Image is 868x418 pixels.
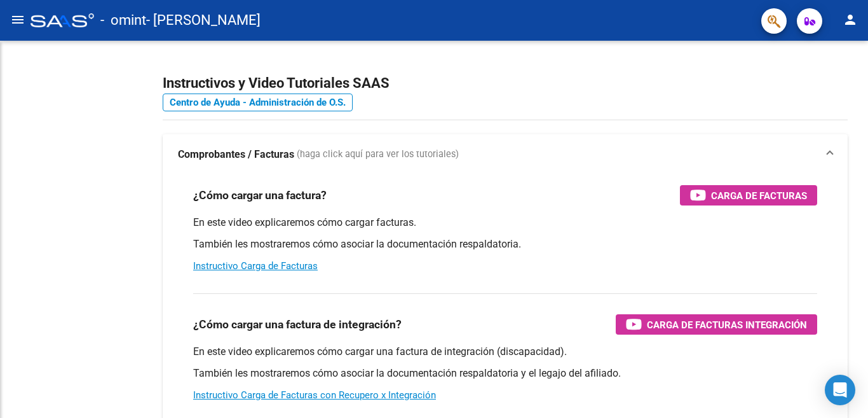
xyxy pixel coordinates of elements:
[193,237,817,251] p: También les mostraremos cómo asociar la documentación respaldatoria.
[163,71,848,95] h2: Instructivos y Video Tutoriales SAAS
[843,12,858,27] mat-icon: person
[297,148,459,162] span: (haga click aquí para ver los tutoriales)
[100,6,146,34] span: - omint
[163,94,353,111] a: Centro de Ayuda - Administración de O.S.
[193,389,436,401] a: Instructivo Carga de Facturas con Recupero x Integración
[680,185,817,206] button: Carga de Facturas
[616,314,817,335] button: Carga de Facturas Integración
[193,316,402,333] h3: ¿Cómo cargar una factura de integración?
[193,345,817,359] p: En este video explicaremos cómo cargar una factura de integración (discapacidad).
[193,216,817,230] p: En este video explicaremos cómo cargar facturas.
[163,134,848,175] mat-expansion-panel-header: Comprobantes / Facturas (haga click aquí para ver los tutoriales)
[146,6,261,34] span: - [PERSON_NAME]
[711,188,807,204] span: Carga de Facturas
[193,260,318,272] a: Instructivo Carga de Facturas
[10,12,25,27] mat-icon: menu
[647,317,807,333] span: Carga de Facturas Integración
[178,148,294,162] strong: Comprobantes / Facturas
[825,375,855,405] div: Open Intercom Messenger
[193,186,327,204] h3: ¿Cómo cargar una factura?
[193,366,817,380] p: También les mostraremos cómo asociar la documentación respaldatoria y el legajo del afiliado.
